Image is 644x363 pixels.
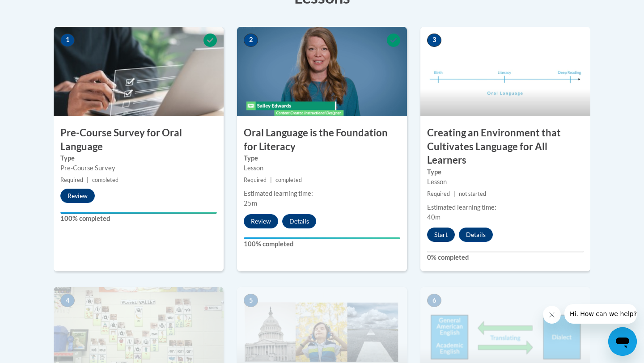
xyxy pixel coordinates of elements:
[275,177,302,183] span: completed
[92,177,119,183] span: completed
[453,190,455,197] span: |
[427,190,450,197] span: Required
[60,153,217,163] label: Type
[564,304,637,324] iframe: Message from company
[459,190,486,197] span: not started
[237,27,407,116] img: Course Image
[427,228,455,242] button: Start
[244,294,258,307] span: 5
[87,177,89,183] span: |
[420,126,590,167] h3: Creating an Environment that Cultivates Language for All Learners
[60,294,75,307] span: 4
[427,203,584,212] div: Estimated learning time:
[244,237,400,239] div: Your progress
[60,34,75,47] span: 1
[427,253,584,262] label: 0% completed
[244,199,257,207] span: 25m
[244,163,400,173] div: Lesson
[244,177,267,183] span: Required
[60,212,217,214] div: Your progress
[60,189,95,203] button: Review
[60,177,83,183] span: Required
[427,34,441,47] span: 3
[282,214,316,228] button: Details
[237,126,407,154] h3: Oral Language is the Foundation for Literacy
[459,228,493,242] button: Details
[54,126,224,154] h3: Pre-Course Survey for Oral Language
[420,27,590,116] img: Course Image
[244,153,400,163] label: Type
[244,189,400,198] div: Estimated learning time:
[608,327,637,356] iframe: Button to launch messaging window
[54,27,224,116] img: Course Image
[427,213,441,221] span: 40m
[244,214,278,228] button: Review
[543,306,561,324] iframe: Close message
[60,163,217,173] div: Pre-Course Survey
[427,167,584,177] label: Type
[244,34,258,47] span: 2
[270,177,272,183] span: |
[427,294,441,307] span: 6
[60,214,217,224] label: 100% completed
[244,239,400,249] label: 100% completed
[427,177,584,187] div: Lesson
